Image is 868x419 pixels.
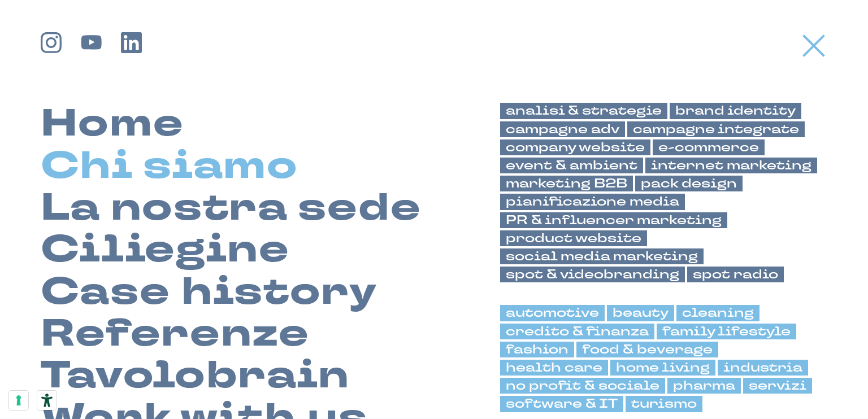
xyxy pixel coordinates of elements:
a: family lifestyle [657,324,796,339]
a: cleaning [676,305,759,321]
a: industria [718,360,808,376]
a: no profit & sociale [500,378,665,394]
a: food & beverage [576,342,718,357]
a: pianificazione media [500,194,685,209]
a: software & IT [500,396,623,412]
a: pack design [635,176,743,191]
a: turismo [626,396,702,412]
a: home living [610,360,715,376]
a: credito & finanza [500,324,654,339]
a: brand identity [670,103,801,119]
a: spot & videobranding [500,267,685,282]
a: La nostra sede [41,187,422,229]
a: Chi siamo [41,145,298,187]
a: marketing B2B [500,176,633,191]
a: spot radio [687,267,784,282]
a: event & ambient [500,158,643,173]
a: campagne integrate [627,121,805,137]
a: campagne adv [500,121,625,137]
a: pharma [667,378,741,394]
a: company website [500,139,650,155]
a: e-commerce [653,139,765,155]
a: PR & influencer marketing [500,212,727,228]
a: internet marketing [645,158,817,173]
a: Home [41,103,184,145]
a: analisi & strategie [500,103,667,119]
a: Ciliegine [41,229,290,270]
a: Case history [41,271,377,313]
a: social media marketing [500,248,704,264]
a: product website [500,230,647,246]
a: beauty [607,305,674,321]
a: Referenze [41,313,310,355]
button: Le tue preferenze relative al consenso per le tecnologie di tracciamento [9,391,28,410]
a: Tavolobrain [41,355,350,396]
button: Strumenti di accessibilità [37,391,57,410]
a: automotive [500,305,605,321]
a: health care [500,360,608,376]
a: servizi [743,378,812,394]
a: fashion [500,342,574,357]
